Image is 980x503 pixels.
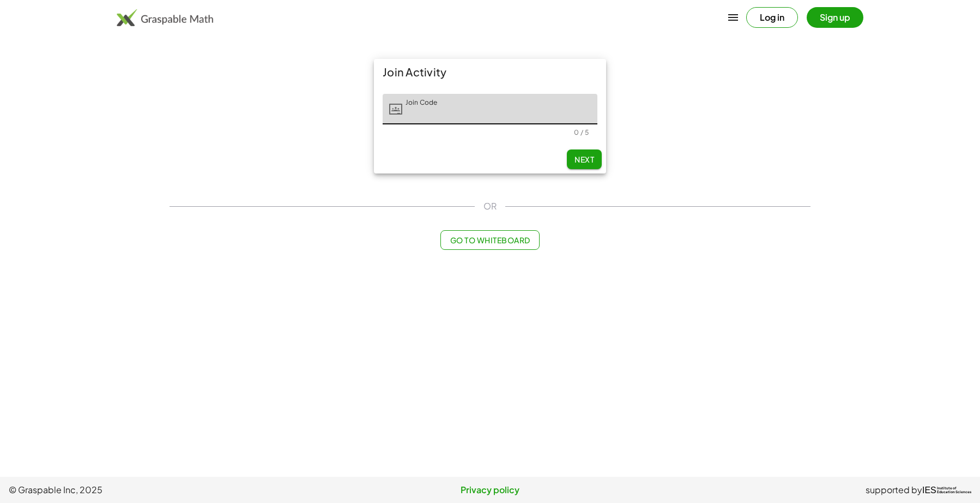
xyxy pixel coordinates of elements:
span: Next [574,154,594,164]
span: IES [922,485,936,495]
span: supported by [866,483,922,496]
a: IESInstitute ofEducation Sciences [922,483,971,496]
button: Log in [746,7,798,28]
div: Join Activity [374,59,606,85]
div: 0 / 5 [574,128,589,136]
span: Go to Whiteboard [450,235,530,245]
a: Privacy policy [330,483,651,496]
button: Next [567,149,602,169]
button: Go to Whiteboard [440,230,539,250]
span: © Graspable Inc, 2025 [9,483,330,496]
button: Sign up [807,7,863,28]
span: Institute of Education Sciences [937,487,971,494]
span: OR [483,200,497,213]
